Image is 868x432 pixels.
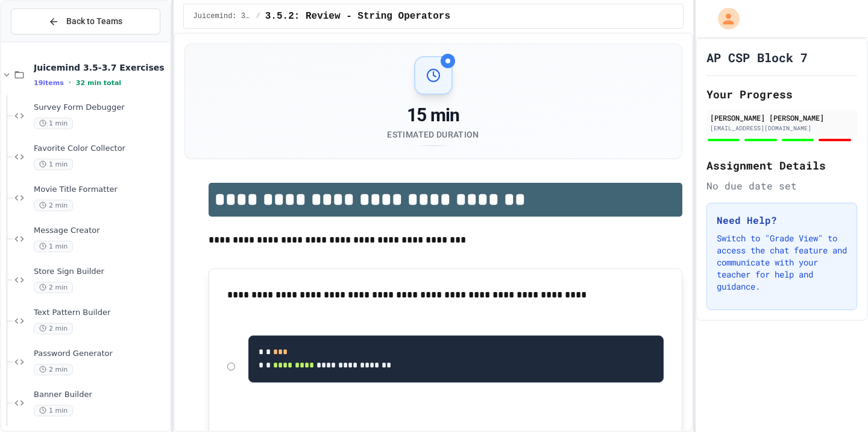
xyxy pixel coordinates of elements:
[710,112,854,123] div: [PERSON_NAME] [PERSON_NAME]
[256,11,260,21] span: /
[193,11,251,21] span: Juicemind: 3.5.1-3.8.4
[66,15,122,28] span: Back to Teams
[34,62,168,73] span: Juicemind 3.5-3.7 Exercises
[34,226,168,236] span: Message Creator
[69,78,71,87] span: •
[34,390,168,400] span: Banner Builder
[34,103,168,113] span: Survey Form Debugger
[34,282,73,293] span: 2 min
[34,308,168,318] span: Text Pattern Builder
[34,159,73,170] span: 1 min
[34,364,73,375] span: 2 min
[34,79,64,87] span: 19 items
[34,349,168,359] span: Password Generator
[387,104,479,126] div: 15 min
[34,144,168,154] span: Favorite Color Collector
[34,405,73,416] span: 1 min
[706,86,857,103] h2: Your Progress
[265,9,450,24] span: 3.5.2: Review - String Operators
[34,185,168,195] span: Movie Title Formatter
[768,331,856,383] iframe: chat widget
[34,241,73,252] span: 1 min
[717,213,847,227] h3: Need Help?
[706,179,857,193] div: No due date set
[76,79,121,87] span: 32 min total
[717,232,847,293] p: Switch to "Grade View" to access the chat feature and communicate with your teacher for help and ...
[34,323,73,334] span: 2 min
[706,157,857,174] h2: Assignment Details
[34,118,73,129] span: 1 min
[387,129,479,141] div: Estimated Duration
[11,8,160,34] button: Back to Teams
[817,384,856,420] iframe: chat widget
[34,200,73,211] span: 2 min
[706,49,808,66] h1: AP CSP Block 7
[710,124,854,133] div: [EMAIL_ADDRESS][DOMAIN_NAME]
[34,267,168,277] span: Store Sign Builder
[705,5,743,33] div: My Account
